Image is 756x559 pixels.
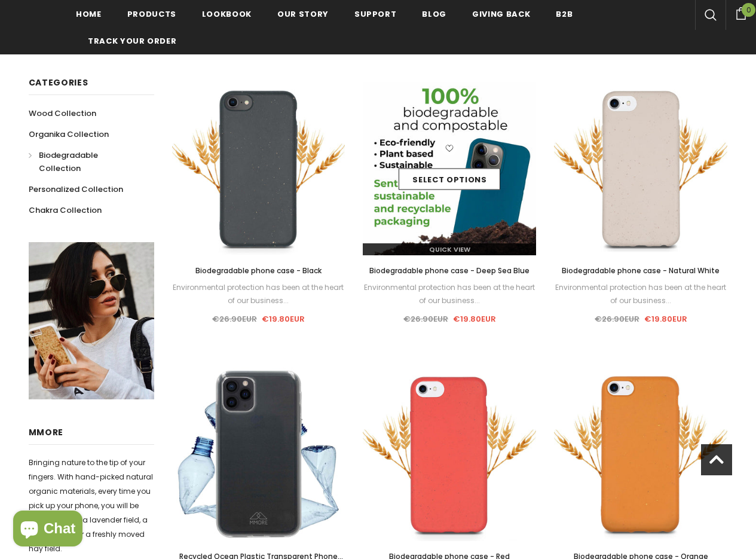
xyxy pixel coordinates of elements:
span: Organika Collection [29,129,109,140]
img: Biodegradable phone case - Deep Sea Blue [363,82,536,255]
span: Products [127,8,176,20]
span: 0 [742,3,755,17]
span: Giving back [472,8,530,20]
span: B2B [556,8,573,20]
a: Wood Collection [29,103,96,124]
span: Personalized Collection [29,184,123,195]
span: €19.80EUR [262,313,305,325]
span: Categories [29,77,88,88]
div: Environmental protection has been at the heart of our business... [554,281,727,307]
span: Blog [422,8,446,20]
span: Quick View [429,245,470,254]
a: Track your order [88,27,176,54]
span: Biodegradable phone case - Natural White [562,265,720,276]
span: €26.90EUR [212,313,257,325]
a: 0 [726,5,756,20]
a: Chakra Collection [29,200,102,221]
span: Wood Collection [29,108,96,119]
a: Biodegradable phone case - Black [172,264,345,277]
a: Select options [399,169,500,190]
span: Our Story [277,8,329,20]
span: Biodegradable Collection [39,149,98,174]
div: Environmental protection has been at the heart of our business... [363,281,536,307]
inbox-online-store-chat: Shopify online store chat [10,511,86,549]
span: Home [76,8,102,20]
a: Biodegradable Collection [29,145,141,179]
div: Environmental protection has been at the heart of our business... [172,281,345,307]
a: Personalized Collection [29,179,123,200]
span: Chakra Collection [29,204,102,216]
span: €26.90EUR [595,313,639,325]
a: Biodegradable phone case - Natural White [554,264,727,277]
span: €19.80EUR [453,313,496,325]
span: Lookbook [202,8,252,20]
a: Biodegradable phone case - Deep Sea Blue [363,264,536,277]
a: Quick View [363,243,536,255]
span: support [354,8,397,20]
span: Biodegradable phone case - Black [195,265,322,276]
span: MMORE [29,426,64,438]
a: Organika Collection [29,124,109,145]
span: €19.80EUR [644,313,687,325]
span: Biodegradable phone case - Deep Sea Blue [369,265,529,276]
span: Track your order [88,35,176,47]
p: Bringing nature to the tip of your fingers. With hand-picked natural organic materials, every tim... [29,456,154,556]
span: €26.90EUR [403,313,448,325]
